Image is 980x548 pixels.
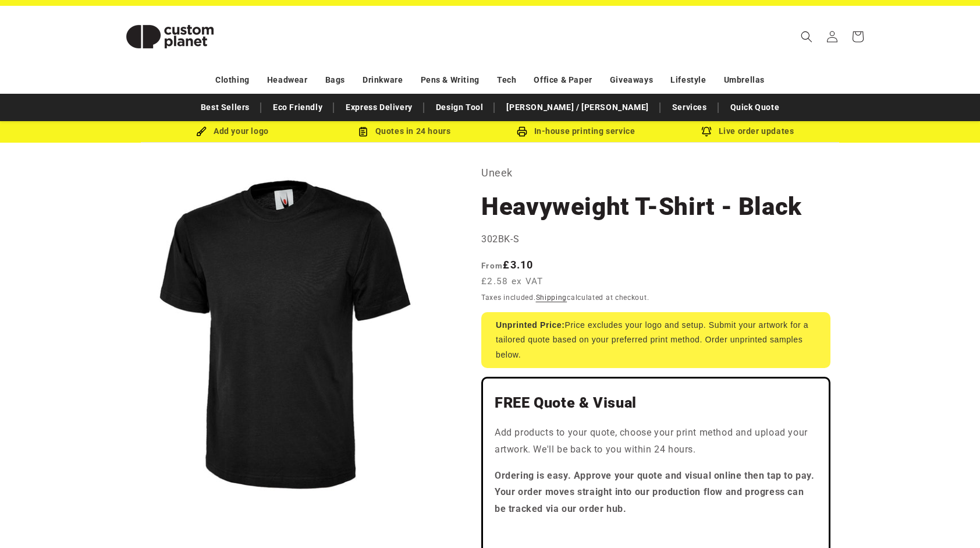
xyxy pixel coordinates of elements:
[701,126,712,137] img: Order updates
[196,126,207,137] img: Brush Icon
[662,124,833,139] div: Live order updates
[610,70,653,90] a: Giveaways
[534,70,592,90] a: Office & Paper
[724,70,765,90] a: Umbrellas
[536,294,567,302] a: Shipping
[725,97,786,118] a: Quick Quote
[786,422,980,548] iframe: Chat Widget
[495,394,817,412] h2: FREE Quote & Visual
[495,527,817,539] iframe: Customer reviews powered by Trustpilot
[495,470,815,515] strong: Ordering is easy. Approve your quote and visual online then tap to pay. Your order moves straight...
[195,97,255,118] a: Best Sellers
[517,126,527,137] img: In-house printing
[670,70,706,90] a: Lifestyle
[108,6,233,67] a: Custom Planet
[481,312,830,368] div: Price excludes your logo and setup. Submit your artwork for a tailored quote based on your prefer...
[481,292,830,303] div: Taxes included. calculated at checkout.
[112,10,228,63] img: Custom Planet
[481,275,544,288] span: £2.58 ex VAT
[421,70,480,90] a: Pens & Writing
[430,97,489,118] a: Design Tool
[267,97,328,118] a: Eco Friendly
[215,70,250,90] a: Clothing
[495,425,817,458] p: Add products to your quote, choose your print method and upload your artwork. We'll be back to yo...
[267,70,308,90] a: Headwear
[358,126,368,137] img: Order Updates Icon
[481,191,830,222] h1: Heavyweight T-Shirt - Black
[497,70,516,90] a: Tech
[490,124,662,139] div: In-house printing service
[481,164,830,182] p: Uneek
[112,164,452,504] media-gallery: Gallery Viewer
[481,259,534,271] strong: £3.10
[340,97,418,118] a: Express Delivery
[318,124,490,139] div: Quotes in 24 hours
[363,70,403,90] a: Drinkware
[794,24,819,50] summary: Search
[325,70,345,90] a: Bags
[147,124,318,139] div: Add your logo
[496,320,565,330] strong: Unprinted Price:
[481,261,503,270] span: From
[500,97,654,118] a: [PERSON_NAME] / [PERSON_NAME]
[481,234,519,245] span: 302BK-S
[666,97,713,118] a: Services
